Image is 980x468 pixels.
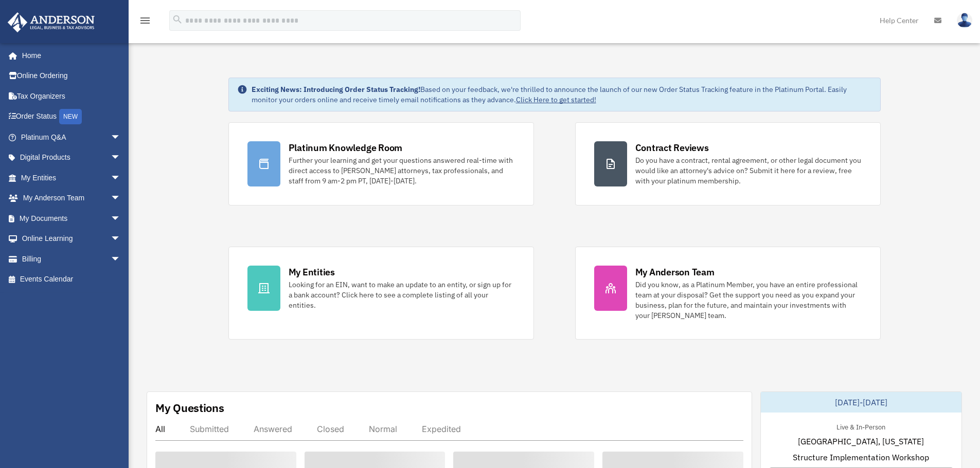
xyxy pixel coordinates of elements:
a: My Anderson Teamarrow_drop_down [7,188,136,209]
a: Billingarrow_drop_down [7,249,136,269]
div: Do you have a contract, rental agreement, or other legal document you would like an attorney's ad... [635,155,862,186]
span: arrow_drop_down [111,249,131,270]
div: Based on your feedback, we're thrilled to announce the launch of our new Order Status Tracking fe... [252,84,872,105]
div: Live & In-Person [828,421,894,432]
div: Did you know, as a Platinum Member, you have an entire professional team at your disposal? Get th... [635,279,862,321]
div: All [155,424,165,434]
span: Structure Implementation Workshop [793,451,929,463]
i: menu [139,14,151,27]
div: Normal [369,424,397,434]
a: Click Here to get started! [516,95,596,104]
a: My Entities Looking for an EIN, want to make an update to an entity, or sign up for a bank accoun... [228,247,534,340]
a: Contract Reviews Do you have a contract, rental agreement, or other legal document you would like... [575,122,881,205]
a: Platinum Q&Aarrow_drop_down [7,127,136,147]
a: Digital Productsarrow_drop_down [7,147,136,168]
span: [GEOGRAPHIC_DATA], [US_STATE] [798,435,924,447]
a: My Anderson Team Did you know, as a Platinum Member, you have an entire professional team at your... [575,247,881,340]
a: Home [7,45,131,66]
div: Answered [254,424,292,434]
a: Tax Organizers [7,86,136,106]
a: My Entitiesarrow_drop_down [7,167,136,188]
img: User Pic [957,13,972,28]
div: Further your learning and get your questions answered real-time with direct access to [PERSON_NAM... [289,155,515,186]
div: My Entities [289,266,335,278]
a: Order StatusNEW [7,106,136,127]
span: arrow_drop_down [111,147,131,169]
span: arrow_drop_down [111,208,131,229]
div: Expedited [422,424,461,434]
span: arrow_drop_down [111,188,131,209]
span: arrow_drop_down [111,167,131,189]
div: Submitted [190,424,229,434]
div: Contract Reviews [635,141,709,154]
div: NEW [59,109,82,124]
strong: Exciting News: Introducing Order Status Tracking! [252,85,420,94]
div: [DATE]-[DATE] [761,392,961,413]
div: My Anderson Team [635,266,715,278]
div: My Questions [155,400,224,416]
a: Platinum Knowledge Room Further your learning and get your questions answered real-time with dire... [228,122,534,205]
a: My Documentsarrow_drop_down [7,208,136,229]
div: Closed [317,424,344,434]
img: Anderson Advisors Platinum Portal [5,12,98,32]
a: Online Ordering [7,66,136,86]
i: search [172,14,183,25]
a: Events Calendar [7,269,136,290]
span: arrow_drop_down [111,127,131,148]
a: Online Learningarrow_drop_down [7,229,136,249]
div: Looking for an EIN, want to make an update to an entity, or sign up for a bank account? Click her... [289,279,515,310]
div: Platinum Knowledge Room [289,141,403,154]
a: menu [139,18,151,27]
span: arrow_drop_down [111,229,131,250]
